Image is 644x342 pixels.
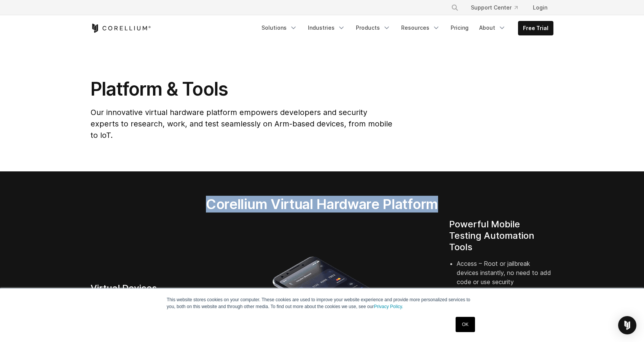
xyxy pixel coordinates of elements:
[442,1,553,14] div: Navigation Menu
[257,21,302,35] a: Solutions
[397,21,445,35] a: Resources
[170,196,473,213] h2: Corellium Virtual Hardware Platform
[351,21,395,35] a: Products
[91,78,394,101] h1: Platform & Tools
[91,24,151,33] a: Corellium Home
[167,296,477,310] p: This website stores cookies on your computer. These cookies are used to improve your website expe...
[457,259,553,305] li: Access – Root or jailbreak devices instantly, no need to add code or use security vulnerabilities.
[374,304,403,309] a: Privacy Policy.
[448,1,462,14] button: Search
[257,21,553,35] div: Navigation Menu
[475,21,510,35] a: About
[456,317,475,332] a: OK
[465,1,524,14] a: Support Center
[527,1,553,14] a: Login
[449,219,553,253] h4: Powerful Mobile Testing Automation Tools
[91,283,195,294] h4: Virtual Devices
[618,316,636,334] div: Open Intercom Messenger
[91,108,392,140] span: Our innovative virtual hardware platform empowers developers and security experts to research, wo...
[518,21,553,35] a: Free Trial
[303,21,350,35] a: Industries
[446,21,473,35] a: Pricing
